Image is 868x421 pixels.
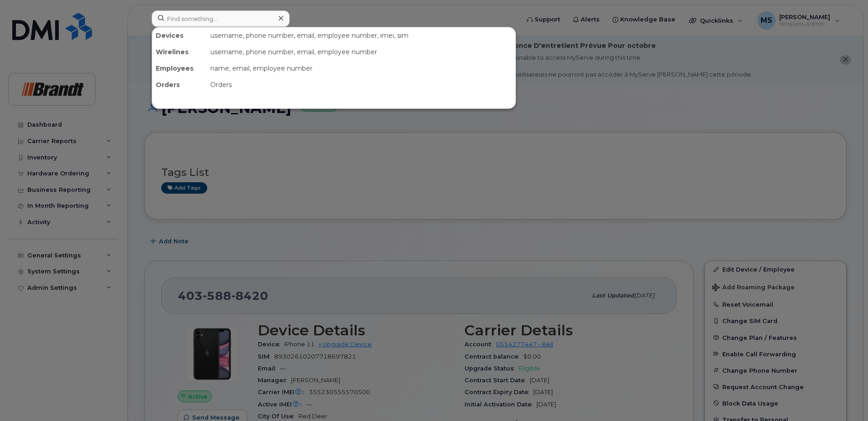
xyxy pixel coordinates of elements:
div: Employees [152,60,207,77]
div: name, email, employee number [207,60,516,77]
div: username, phone number, email, employee number [207,44,516,60]
div: Orders [152,77,207,93]
div: Devices [152,27,207,44]
div: username, phone number, email, employee number, imei, sim [207,27,516,44]
div: Orders [207,77,516,93]
div: Wirelines [152,44,207,60]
